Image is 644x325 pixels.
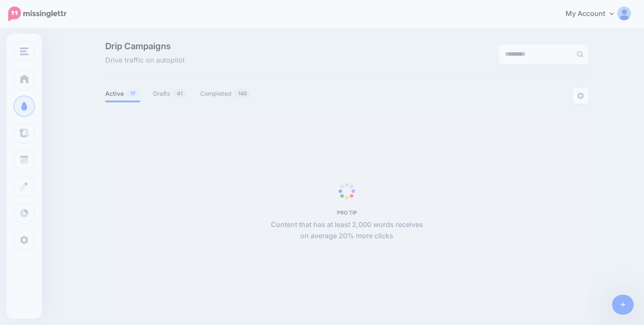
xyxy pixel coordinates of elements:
[105,55,185,66] span: Drive traffic on autopilot
[266,209,428,216] h5: PRO TIP
[153,88,187,99] a: Drafts41
[200,88,251,99] a: Completed145
[557,3,631,25] a: My Account
[105,42,185,50] span: Drip Campaigns
[20,47,28,55] img: menu.png
[266,219,428,242] p: Content that has at least 2,000 words receives on average 20% more clicks
[105,88,140,99] a: Active17
[173,89,187,98] span: 41
[234,89,251,98] span: 145
[577,51,583,57] img: search-grey-6.png
[126,89,140,98] span: 17
[8,6,66,21] img: Missinglettr
[577,92,584,99] img: settings-grey.png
